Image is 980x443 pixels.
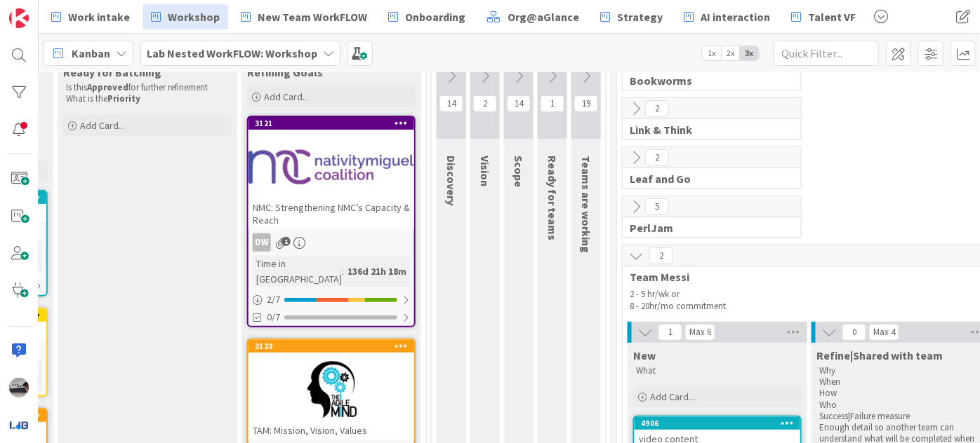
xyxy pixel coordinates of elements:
[630,172,783,186] span: Leaf and Go
[249,340,414,439] div: 3120TAM: Mission, Vision, Values
[258,8,367,25] span: New Team WorkFLOW
[545,156,559,240] span: Ready for teams
[255,341,414,351] div: 3120
[633,348,656,362] span: New
[641,418,800,428] div: 4906
[574,95,598,112] span: 19
[645,198,669,215] span: 5
[658,324,682,341] span: 1
[282,237,291,246] span: 1
[478,4,588,29] a: Org@aGlance
[264,90,309,103] span: Add Card...
[579,156,593,253] span: Teams are working
[249,117,414,229] div: 3121NMC: Strengthening NMC’s Capacity & Reach
[43,4,138,29] a: Work intake
[249,421,414,439] div: TAM: Mission, Vision, Values
[249,291,414,308] div: 2/7
[253,233,271,252] div: DW
[249,117,414,130] div: 3121
[650,390,695,403] span: Add Card...
[702,46,721,60] span: 1x
[249,340,414,353] div: 3120
[405,8,465,25] span: Onboarding
[808,8,856,25] span: Talent VF
[68,8,130,25] span: Work intake
[842,324,866,341] span: 0
[507,95,531,112] span: 14
[87,81,128,93] strong: Approved
[342,264,344,279] span: :
[721,46,740,60] span: 2x
[143,4,228,29] a: Workshop
[636,365,799,376] p: What
[873,329,895,336] div: Max 4
[740,46,759,60] span: 3x
[541,95,564,112] span: 1
[701,8,770,25] span: AI interaction
[439,95,463,112] span: 14
[255,118,414,128] div: 3121
[72,45,110,62] span: Kanban
[592,4,671,29] a: Strategy
[512,156,526,187] span: Scope
[675,4,779,29] a: AI interaction
[249,233,414,252] div: DW
[630,123,783,137] span: Link & Think
[232,4,376,29] a: New Team WorkFLOW
[635,417,800,430] div: 4906
[508,8,579,25] span: Org@aGlance
[630,74,783,88] span: Bookworms
[66,82,229,93] p: Is this for further refinement
[630,221,783,235] span: PerlJam
[617,8,663,25] span: Strategy
[66,93,229,104] p: What is the
[253,256,342,287] div: Time in [GEOGRAPHIC_DATA]
[9,8,29,28] img: Visit kanbanzone.com
[168,8,220,25] span: Workshop
[267,310,280,325] span: 0/7
[107,93,140,104] strong: Priority
[147,46,317,60] b: Lab Nested WorkFLOW: Workshop
[9,415,29,435] img: avatar
[267,292,280,307] span: 2 / 7
[344,264,410,279] div: 136d 21h 18m
[80,119,125,132] span: Add Card...
[645,100,669,117] span: 2
[249,198,414,229] div: NMC: Strengthening NMC’s Capacity & Reach
[380,4,474,29] a: Onboarding
[444,156,458,205] span: Discovery
[649,247,673,264] span: 2
[774,41,879,66] input: Quick Filter...
[689,329,711,336] div: Max 6
[783,4,864,29] a: Talent VF
[473,95,497,112] span: 2
[478,156,492,186] span: Vision
[817,348,943,362] span: Refine|Shared with team
[9,378,29,397] img: jB
[645,149,669,166] span: 2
